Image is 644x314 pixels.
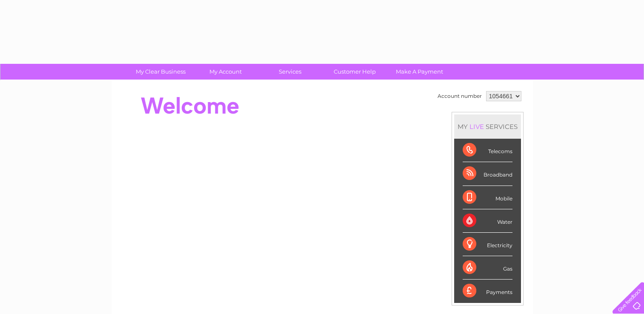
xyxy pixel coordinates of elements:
[255,64,325,80] a: Services
[463,162,512,186] div: Broadband
[454,114,521,139] div: MY SERVICES
[435,89,484,103] td: Account number
[463,139,512,162] div: Telecoms
[463,256,512,280] div: Gas
[126,64,196,80] a: My Clear Business
[463,186,512,209] div: Mobile
[190,64,260,80] a: My Account
[463,280,512,303] div: Payments
[384,64,455,80] a: Make A Payment
[463,233,512,256] div: Electricity
[463,209,512,233] div: Water
[468,123,486,131] div: LIVE
[320,64,390,80] a: Customer Help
